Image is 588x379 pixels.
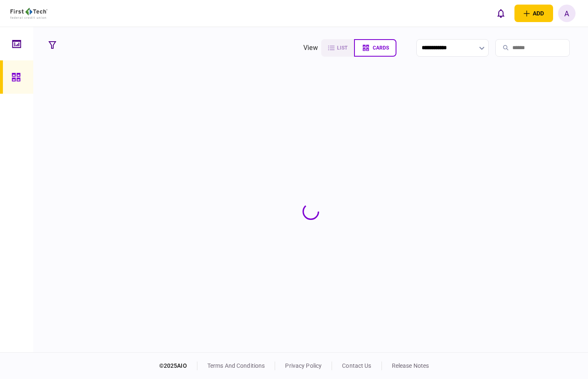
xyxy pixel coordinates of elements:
[514,5,553,22] button: open adding identity options
[337,45,347,51] span: list
[10,8,47,19] img: client company logo
[392,362,429,369] a: release notes
[342,362,371,369] a: contact us
[492,5,509,22] button: open notifications list
[354,39,396,57] button: cards
[321,39,354,57] button: list
[285,362,322,369] a: privacy policy
[159,362,197,370] div: © 2025 AIO
[373,45,389,51] span: cards
[303,43,318,53] div: view
[207,362,265,369] a: terms and conditions
[558,5,576,22] button: A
